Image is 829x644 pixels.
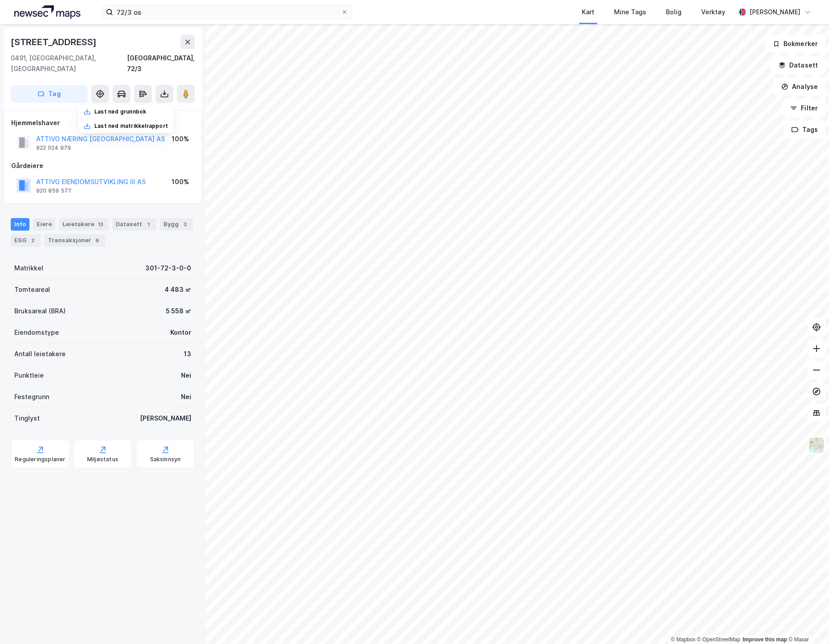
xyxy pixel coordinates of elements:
[14,391,49,402] div: Festegrunn
[14,327,59,338] div: Eiendomstype
[11,234,41,247] div: ESG
[11,35,98,49] div: [STREET_ADDRESS]
[697,636,741,643] a: OpenStreetMap
[749,7,800,17] div: [PERSON_NAME]
[14,349,66,359] div: Antall leietakere
[164,284,191,295] div: 4 483 ㎡
[11,85,88,103] button: Tag
[14,263,43,274] div: Matrikkel
[582,7,594,17] div: Kart
[28,236,37,245] div: 2
[181,391,191,402] div: Nei
[150,456,181,463] div: Saksinnsyn
[112,218,156,231] div: Datasett
[808,437,825,454] img: Z
[87,456,118,463] div: Miljøstatus
[33,218,55,231] div: Eiere
[14,370,44,381] div: Punktleie
[14,5,80,19] img: logo.a4113a55bc3d86da70a041830d287a7e.svg
[94,122,168,130] div: Last ned matrikkelrapport
[784,601,829,644] iframe: Chat Widget
[784,601,829,644] div: Kontrollprogram for chat
[14,306,66,316] div: Bruksareal (BRA)
[184,349,191,359] div: 13
[783,99,825,117] button: Filter
[96,220,105,229] div: 13
[172,177,189,187] div: 100%
[14,413,40,424] div: Tinglyst
[784,121,825,139] button: Tags
[172,134,189,144] div: 100%
[44,234,105,247] div: Transaksjoner
[59,218,109,231] div: Leietakere
[145,263,191,274] div: 301-72-3-0-0
[36,144,71,152] div: 922 024 979
[94,108,146,115] div: Last ned grunnbok
[666,7,682,17] div: Bolig
[15,456,65,463] div: Reguleringsplaner
[181,220,189,229] div: 3
[614,7,646,17] div: Mine Tags
[11,118,194,128] div: Hjemmelshaver
[36,187,72,194] div: 920 859 577
[743,636,787,643] a: Improve this map
[701,7,725,17] div: Verktøy
[181,370,191,381] div: Nei
[11,160,194,171] div: Gårdeiere
[11,218,29,231] div: Info
[11,53,127,74] div: 0491, [GEOGRAPHIC_DATA], [GEOGRAPHIC_DATA]
[160,218,193,231] div: Bygg
[774,78,825,96] button: Analyse
[765,35,825,53] button: Bokmerker
[127,53,195,74] div: [GEOGRAPHIC_DATA], 72/3
[771,56,825,74] button: Datasett
[93,236,102,245] div: 6
[166,306,191,316] div: 5 558 ㎡
[14,284,50,295] div: Tomteareal
[144,220,153,229] div: 1
[140,413,191,424] div: [PERSON_NAME]
[671,636,695,643] a: Mapbox
[113,5,341,19] input: Søk på adresse, matrikkel, gårdeiere, leietakere eller personer
[170,327,191,338] div: Kontor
